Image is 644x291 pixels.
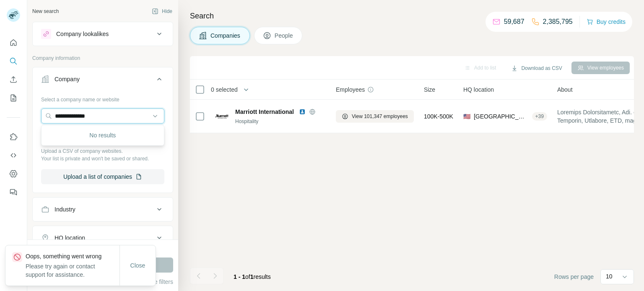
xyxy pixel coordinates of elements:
button: Company lookalikes [33,24,173,44]
button: Buy credits [587,16,626,28]
button: Use Surfe on LinkedIn [7,129,20,144]
span: Marriott International [235,108,294,115]
p: Upload a CSV of company websites. [41,147,164,155]
button: Industry [33,199,173,219]
span: 0 selected [211,85,238,94]
button: View 101,347 employees [336,110,414,123]
button: Quick start [7,35,20,50]
div: No results [43,127,162,144]
button: Dashboard [7,166,20,181]
span: results [234,273,271,280]
p: 10 [606,272,613,281]
p: Company information [32,54,173,62]
span: Rows per page [554,273,594,281]
img: Logo of Marriott International [215,110,229,123]
span: People [275,31,294,40]
span: Close [130,261,145,270]
p: Your list is private and won't be saved or shared. [41,155,164,162]
div: Industry [55,205,75,214]
button: Feedback [7,185,20,200]
span: Size [424,85,435,94]
button: Company [33,69,173,93]
div: + 39 [532,113,547,120]
div: New search [32,8,59,15]
button: Enrich CSV [7,72,20,87]
p: 59,687 [504,17,525,27]
span: 1 [250,273,254,280]
img: LinkedIn logo [299,108,306,115]
button: Use Surfe API [7,148,20,163]
span: Employees [336,85,365,94]
div: HQ location [55,234,85,242]
div: Select a company name or website [41,93,164,103]
span: About [557,85,573,94]
button: Close [125,258,151,273]
span: 100K-500K [424,112,453,121]
div: Hospitality [235,118,326,125]
span: HQ location [463,85,494,94]
p: Please try again or contact support for assistance. [26,262,119,279]
div: Company lookalikes [56,30,109,38]
button: Upload a list of companies [41,169,164,184]
button: HQ location [33,228,173,248]
span: 🇺🇸 [463,112,470,121]
p: 2,385,795 [543,17,573,27]
p: Oops, something went wrong [26,252,119,260]
span: Companies [210,31,241,40]
span: View 101,347 employees [352,113,408,120]
span: of [245,273,250,280]
div: Company [55,75,80,83]
button: Hide [146,5,178,18]
span: [GEOGRAPHIC_DATA], [US_STATE] [474,112,529,121]
button: Download as CSV [505,62,568,75]
h4: Search [190,10,634,22]
span: 1 - 1 [234,273,245,280]
button: Search [7,54,20,69]
button: My lists [7,90,20,106]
